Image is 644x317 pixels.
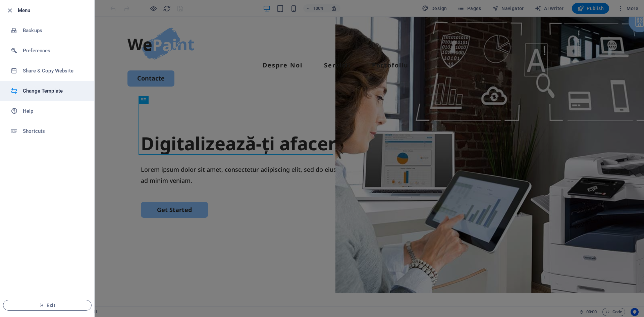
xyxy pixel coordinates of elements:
[23,87,85,95] h6: Change Template
[23,127,85,135] h6: Shortcuts
[9,303,86,308] span: Exit
[23,107,85,115] h6: Help
[0,101,94,121] a: Help
[23,47,85,55] h6: Preferences
[3,300,92,311] button: Exit
[23,27,85,35] h6: Backups
[18,6,89,14] h6: Menu
[23,67,85,75] h6: Share & Copy Website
